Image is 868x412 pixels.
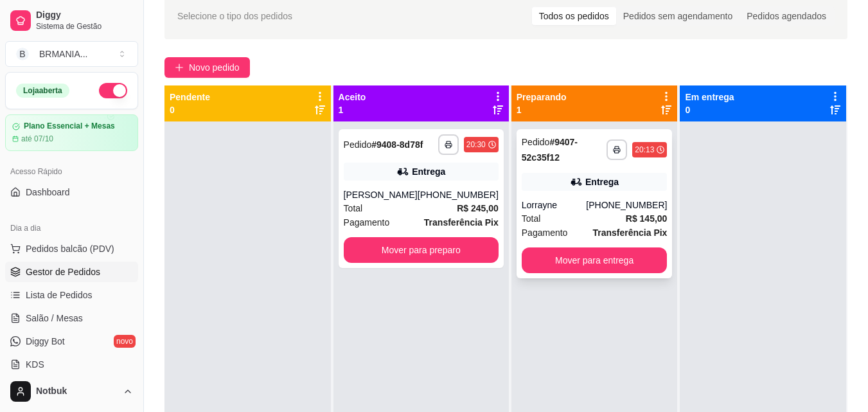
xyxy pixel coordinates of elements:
p: Em entrega [685,91,734,103]
div: Dia a dia [5,218,138,238]
button: Alterar Status [99,83,127,98]
div: Pedidos agendados [740,7,833,25]
strong: R$ 245,00 [457,203,499,213]
strong: Transferência Pix [592,228,667,238]
a: Dashboard [5,182,138,202]
a: Diggy Botnovo [5,331,138,352]
a: KDS [5,354,138,375]
div: Pedidos sem agendamento [616,7,740,25]
span: Diggy Bot [26,335,65,348]
div: [PHONE_NUMBER] [418,188,499,201]
div: Todos os pedidos [532,7,616,25]
span: Total [344,201,363,215]
div: 20:30 [466,139,486,150]
span: Pagamento [522,226,568,240]
div: [PHONE_NUMBER] [586,199,667,211]
a: Gestor de Pedidos [5,262,138,282]
span: Salão / Mesas [26,312,83,325]
p: 1 [339,103,366,116]
span: Pedido [344,139,372,150]
div: Acesso Rápido [5,161,138,182]
a: DiggySistema de Gestão [5,5,138,36]
button: Novo pedido [164,57,250,78]
span: Sistema de Gestão [36,21,133,31]
div: Loja aberta [16,84,69,98]
button: Select a team [5,41,138,67]
strong: R$ 145,00 [626,213,668,224]
span: Notbuk [36,386,118,397]
div: [PERSON_NAME] [344,188,418,201]
div: Entrega [585,175,619,188]
div: Entrega [412,165,445,178]
div: BRMANIA ... [39,48,87,60]
p: Aceito [339,91,366,103]
p: Pendente [170,91,210,103]
strong: # 9408-8d78f [371,139,423,150]
span: Lista de Pedidos [26,289,93,301]
span: Selecione o tipo dos pedidos [177,9,292,23]
strong: # 9407-52c35f12 [522,137,578,163]
span: Total [522,211,541,226]
article: Plano Essencial + Mesas [24,121,115,131]
p: 0 [685,103,734,116]
a: Lista de Pedidos [5,285,138,305]
button: Pedidos balcão (PDV) [5,238,138,259]
strong: Transferência Pix [424,217,499,228]
span: B [16,48,29,60]
button: Mover para entrega [522,247,668,273]
span: Diggy [36,10,133,21]
span: plus [175,63,184,72]
a: Plano Essencial + Mesasaté 07/10 [5,114,138,151]
span: Novo pedido [189,60,240,75]
div: Lorrayne [522,199,587,211]
p: 1 [517,103,567,116]
span: Pedido [522,137,550,147]
a: Salão / Mesas [5,308,138,328]
span: KDS [26,358,44,371]
span: Dashboard [26,186,70,199]
span: Pedidos balcão (PDV) [26,242,114,255]
article: até 07/10 [21,134,53,144]
span: Gestor de Pedidos [26,265,100,278]
div: 20:13 [635,145,654,155]
span: Pagamento [344,215,390,229]
p: 0 [170,103,210,116]
button: Notbuk [5,376,138,407]
p: Preparando [517,91,567,103]
button: Mover para preparo [344,237,499,263]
